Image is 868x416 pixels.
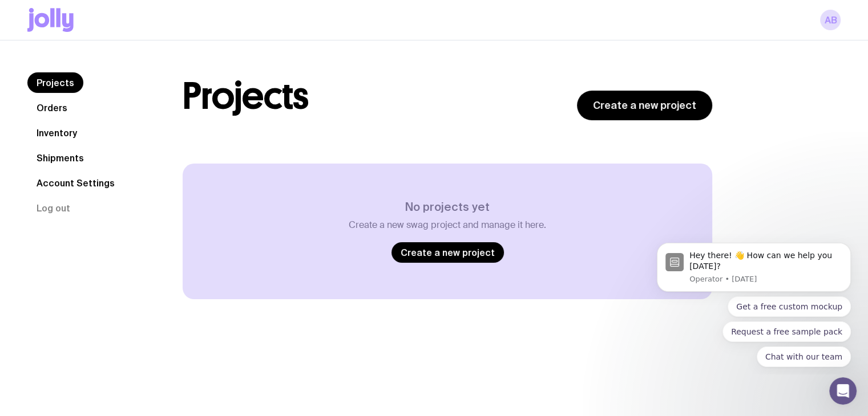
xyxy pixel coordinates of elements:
[27,173,124,193] a: Account Settings
[349,219,546,231] p: Create a new swag project and manage it here.
[391,242,504,263] a: Create a new project
[27,97,76,118] a: Orders
[183,78,309,115] h1: Projects
[577,91,712,120] a: Create a new project
[27,72,83,93] a: Projects
[27,198,79,218] button: Log out
[349,200,546,214] h3: No projects yet
[820,10,841,30] a: AB
[640,233,868,374] iframe: Intercom notifications message
[27,123,86,143] a: Inventory
[829,377,857,405] iframe: Intercom live chat
[27,148,93,168] a: Shipments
